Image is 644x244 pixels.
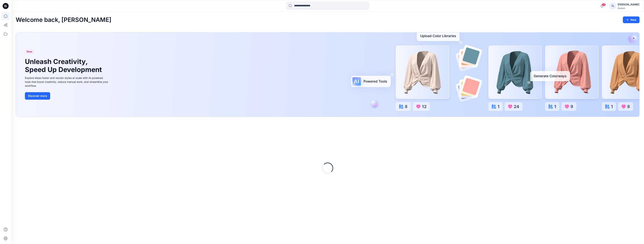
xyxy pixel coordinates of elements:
span: 20 [602,3,606,6]
div: TL [609,3,616,9]
div: Explore ideas faster and recolor styles at scale with AI-powered tools that boost creativity, red... [25,76,109,88]
h1: Unleash Creativity, Speed Up Development [25,58,104,74]
a: Discover more [25,92,109,100]
h2: Welcome back, [PERSON_NAME] [16,16,111,23]
div: [PERSON_NAME] [618,2,639,7]
button: Discover more [25,92,50,100]
span: New [27,49,32,54]
div: Guston [618,7,639,10]
button: New [623,16,640,23]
